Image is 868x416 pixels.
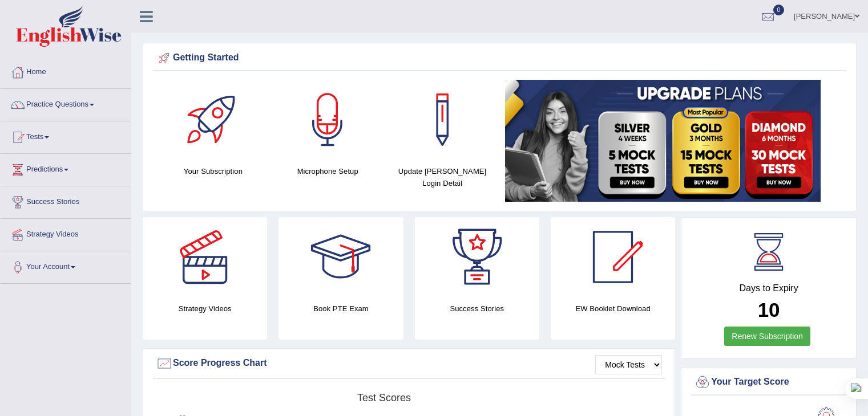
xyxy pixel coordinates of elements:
a: Strategy Videos [1,219,131,247]
h4: Your Subscription [162,165,265,177]
div: Your Target Score [694,374,843,391]
div: Getting Started [156,50,843,67]
h4: Days to Expiry [694,283,843,293]
h4: EW Booklet Download [551,303,675,315]
div: Score Progress Chart [156,355,662,372]
tspan: Test scores [357,392,411,403]
h4: Success Stories [415,303,539,315]
a: Renew Subscription [724,327,810,346]
a: Predictions [1,154,131,182]
a: Practice Questions [1,89,131,117]
img: small5.jpg [505,80,821,202]
a: Home [1,56,131,85]
b: 10 [758,299,780,321]
a: Success Stories [1,186,131,215]
h4: Microphone Setup [276,165,380,177]
h4: Strategy Videos [143,303,267,315]
span: 0 [773,5,785,15]
a: Tests [1,121,131,150]
h4: Update [PERSON_NAME] Login Detail [391,165,494,189]
h4: Book PTE Exam [278,303,403,315]
a: Your Account [1,251,131,280]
